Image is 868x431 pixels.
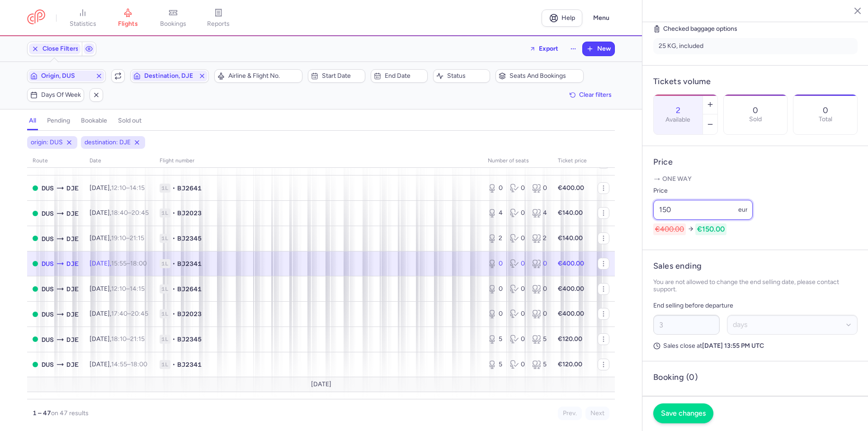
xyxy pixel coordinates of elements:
span: – [111,234,144,242]
h4: sold out [118,117,142,125]
span: DUS [42,360,54,369]
h4: all [29,117,36,125]
strong: €120.00 [558,335,582,343]
span: New [597,45,611,52]
p: Total [819,116,832,123]
span: DUS [42,335,54,345]
button: Close Filters [28,42,82,56]
input: --- [653,200,753,220]
span: DJE [66,360,79,369]
div: 2 [532,234,547,243]
time: 21:15 [130,234,144,242]
time: 21:15 [130,335,145,343]
h4: Booking (0) [653,372,698,383]
h4: Sales ending [653,261,702,271]
div: 5 [488,335,503,344]
span: BJ2345 [177,234,202,243]
button: Clear filters [566,88,615,102]
div: 0 [488,284,503,294]
time: 14:15 [130,285,145,293]
button: Origin, DUS [27,69,106,83]
div: 0 [510,360,525,369]
span: BJ2341 [177,360,202,369]
span: DJE [66,309,79,319]
span: • [172,259,175,268]
span: • [172,309,175,318]
span: BJ2641 [177,284,202,294]
span: [DATE] [311,381,331,388]
span: [DATE], [90,184,145,192]
span: Close Filters [42,45,79,52]
time: 12:10 [111,285,126,293]
div: 0 [488,309,503,318]
div: 5 [532,335,547,344]
strong: [DATE] 13:55 PM UTC [702,342,764,350]
div: 0 [510,259,525,268]
span: on 47 results [51,409,89,417]
div: 4 [532,208,547,218]
span: • [172,284,175,294]
span: Origin, DUS [41,72,92,80]
strong: €400.00 [558,310,584,317]
time: 18:00 [130,260,147,267]
span: Status [447,72,487,80]
strong: €140.00 [558,209,583,217]
span: BJ2345 [177,335,202,344]
strong: €400.00 [558,260,584,267]
span: [DATE], [90,209,149,217]
span: statistics [70,20,96,28]
span: BJ2023 [177,208,202,218]
label: Available [665,116,690,123]
th: number of seats [482,154,552,168]
button: Airline & Flight No. [214,69,302,83]
span: €400.00 [653,223,686,235]
button: Destination, DJE [130,69,209,83]
span: Clear filters [579,91,612,98]
time: 19:10 [111,234,126,242]
th: date [84,154,154,168]
span: Destination, DJE [144,72,195,80]
p: Sold [749,116,762,123]
button: Status [433,69,490,83]
span: DUS [42,284,54,294]
a: statistics [60,8,105,28]
p: You are not allowed to change the end selling date, please contact support. [653,279,858,293]
div: 5 [532,360,547,369]
span: Seats and bookings [509,72,580,80]
button: Seats and bookings [495,69,584,83]
strong: €120.00 [558,360,582,368]
strong: 1 – 47 [33,409,51,417]
span: End date [385,72,425,80]
span: Help [561,14,575,21]
span: • [172,234,175,243]
div: 0 [532,259,547,268]
span: €150.00 [695,223,726,235]
span: Export [539,45,558,52]
div: 0 [532,309,547,318]
span: [DATE], [90,360,147,368]
span: DUS [42,259,54,269]
button: Menu [588,9,615,27]
span: DUS [42,234,54,244]
span: flights [118,20,138,28]
a: CitizenPlane red outlined logo [27,9,45,26]
span: DJE [66,284,79,294]
div: 4 [488,208,503,218]
span: reports [207,20,230,28]
span: 1L [160,335,170,344]
span: – [111,360,147,368]
div: 0 [510,309,525,318]
time: 18:40 [111,209,128,217]
div: 0 [510,208,525,218]
span: – [111,335,145,343]
span: Save changes [661,409,706,417]
time: 18:00 [131,360,147,368]
span: DJE [66,335,79,345]
a: flights [105,8,151,28]
p: This flight has no booking at this time. [653,390,858,412]
th: route [27,154,84,168]
span: DUS [42,208,54,218]
time: 14:55 [111,360,127,368]
strong: €140.00 [558,234,583,242]
th: Flight number [154,154,482,168]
